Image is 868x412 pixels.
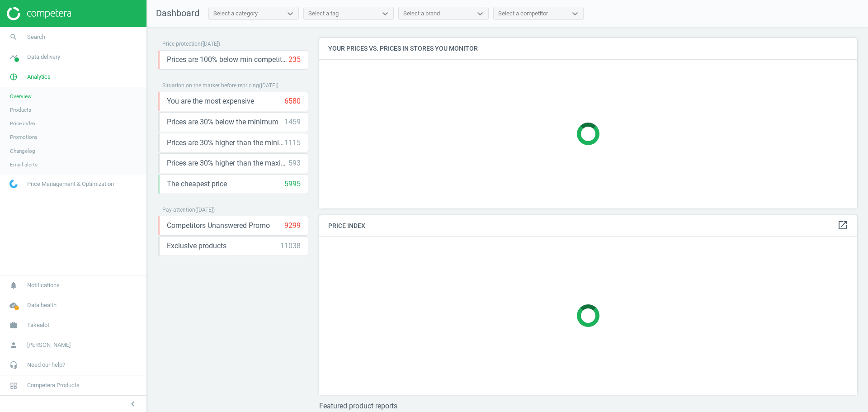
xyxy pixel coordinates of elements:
[284,179,301,189] div: 5995
[308,9,339,18] div: Select a tag
[319,215,857,237] h4: Price Index
[27,180,114,188] span: Price Management & Optimization
[10,161,38,168] span: Email alerts
[167,179,227,189] span: The cheapest price
[167,55,288,65] span: Prices are 100% below min competitor
[156,8,199,19] span: Dashboard
[167,96,254,106] span: You are the most expensive
[5,28,22,46] i: search
[498,9,548,18] div: Select a competitor
[5,48,22,66] i: timeline
[5,317,22,334] i: work
[167,117,278,127] span: Prices are 30% below the minimum
[27,321,49,329] span: Takealot
[213,9,258,18] div: Select a category
[27,361,65,369] span: Need our help?
[10,120,36,127] span: Price index
[27,281,60,289] span: Notifications
[5,297,22,314] i: cloud_done
[167,221,270,231] span: Competitors Unanswered Promo
[288,158,301,168] div: 593
[122,398,144,410] button: chevron_left
[27,341,71,349] span: [PERSON_NAME]
[284,96,301,106] div: 6580
[201,41,220,47] span: ( [DATE] )
[27,301,57,309] span: Data health
[162,207,195,213] span: Pay attention
[284,117,301,127] div: 1459
[403,9,440,18] div: Select a brand
[167,241,226,251] span: Exclusive products
[162,41,201,47] span: Price protection
[284,221,301,231] div: 9299
[5,277,22,294] i: notifications
[259,82,278,89] span: ( [DATE] )
[27,33,45,41] span: Search
[5,356,22,374] i: headset_mic
[5,68,22,85] i: pie_chart_outlined
[837,220,848,231] i: open_in_new
[319,38,857,59] h4: Your prices vs. prices in stores you monitor
[7,7,71,20] img: ajHJNr6hYgQAAAAASUVORK5CYII=
[167,138,284,148] span: Prices are 30% higher than the minimum
[284,138,301,148] div: 1115
[27,73,51,81] span: Analytics
[10,106,31,114] span: Products
[167,158,288,168] span: Prices are 30% higher than the maximal
[9,180,18,188] img: wGWNvw8QSZomAAAAABJRU5ErkJggg==
[288,55,301,65] div: 235
[27,53,60,61] span: Data delivery
[319,402,857,410] h3: Featured product reports
[280,241,301,251] div: 11038
[27,381,80,389] span: Competera Products
[5,336,22,354] i: person
[162,82,259,89] span: Situation on the market before repricing
[10,133,38,141] span: Promotions
[837,220,848,232] a: open_in_new
[127,398,138,409] i: chevron_left
[10,93,32,100] span: Overview
[195,207,215,213] span: ( [DATE] )
[10,147,35,155] span: Changelog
